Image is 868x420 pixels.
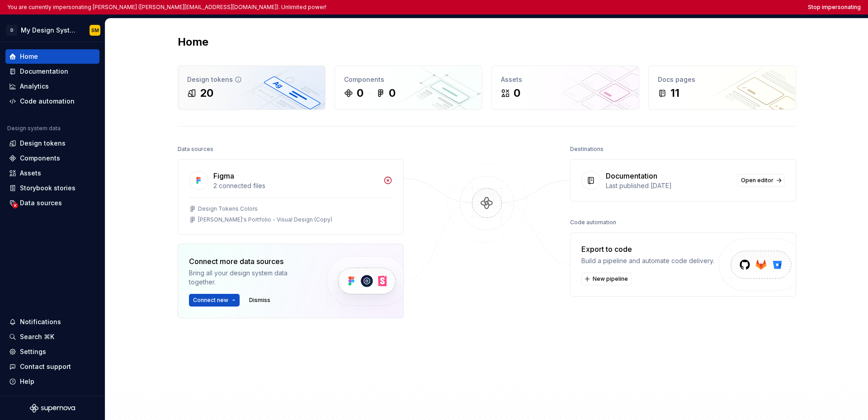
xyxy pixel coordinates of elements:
[178,66,325,110] a: Design tokens20
[2,20,103,40] button: DMy Design SystemSM
[7,125,61,132] div: Design system data
[20,169,41,178] div: Assets
[198,205,258,212] div: Design Tokens Colors
[5,330,99,344] button: Search ⌘K
[30,404,75,413] svg: Supernova Logo
[189,256,311,267] div: Connect more data sources
[198,216,332,223] div: [PERSON_NAME]'s Portfolio - Visual Design (Copy)
[187,75,316,84] div: Design tokens
[581,273,632,285] button: New pipeline
[20,332,54,341] div: Search ⌘K
[5,196,99,210] a: Data sources
[344,75,473,84] div: Components
[606,181,731,190] div: Last published [DATE]
[200,86,213,100] div: 20
[249,297,270,304] span: Dismiss
[5,344,99,359] a: Settings
[20,67,68,76] div: Documentation
[737,174,785,187] a: Open editor
[5,64,99,79] a: Documentation
[178,143,213,156] div: Data sources
[5,79,99,94] a: Analytics
[189,269,311,287] div: Bring all your design system data together.
[593,275,628,283] span: New pipeline
[670,86,679,100] div: 11
[91,27,99,34] div: SM
[245,294,274,307] button: Dismiss
[5,94,99,109] a: Code automation
[213,170,234,181] div: Figma
[20,184,75,193] div: Storybook stories
[178,35,208,49] h2: Home
[5,166,99,180] a: Assets
[178,159,404,235] a: Figma2 connected filesDesign Tokens Colors[PERSON_NAME]'s Portfolio - Visual Design (Copy)
[20,347,46,356] div: Settings
[5,49,99,64] a: Home
[741,177,774,184] span: Open editor
[648,66,796,110] a: Docs pages11
[514,86,520,100] div: 0
[20,139,66,148] div: Design tokens
[20,97,75,106] div: Code automation
[21,26,79,35] div: My Design System
[20,317,61,326] div: Notifications
[5,359,99,374] button: Contact support
[5,151,99,165] a: Components
[20,52,38,61] div: Home
[5,181,99,195] a: Storybook stories
[6,25,17,36] div: D
[570,143,604,156] div: Destinations
[20,377,34,386] div: Help
[20,198,62,208] div: Data sources
[5,315,99,329] button: Notifications
[501,75,630,84] div: Assets
[193,297,228,304] span: Connect new
[581,256,714,265] div: Build a pipeline and automate code delivery.
[5,136,99,151] a: Design tokens
[335,66,482,110] a: Components00
[5,374,99,389] button: Help
[581,244,714,255] div: Export to code
[570,216,616,229] div: Code automation
[20,362,71,371] div: Contact support
[808,4,861,11] button: Stop impersonating
[189,294,240,307] button: Connect new
[606,170,657,181] div: Documentation
[7,4,326,11] p: You are currently impersonating [PERSON_NAME] ([PERSON_NAME][EMAIL_ADDRESS][DOMAIN_NAME]). Unlimi...
[20,82,49,91] div: Analytics
[213,181,378,190] div: 2 connected files
[658,75,787,84] div: Docs pages
[491,66,639,110] a: Assets0
[357,86,363,100] div: 0
[389,86,396,100] div: 0
[20,154,60,163] div: Components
